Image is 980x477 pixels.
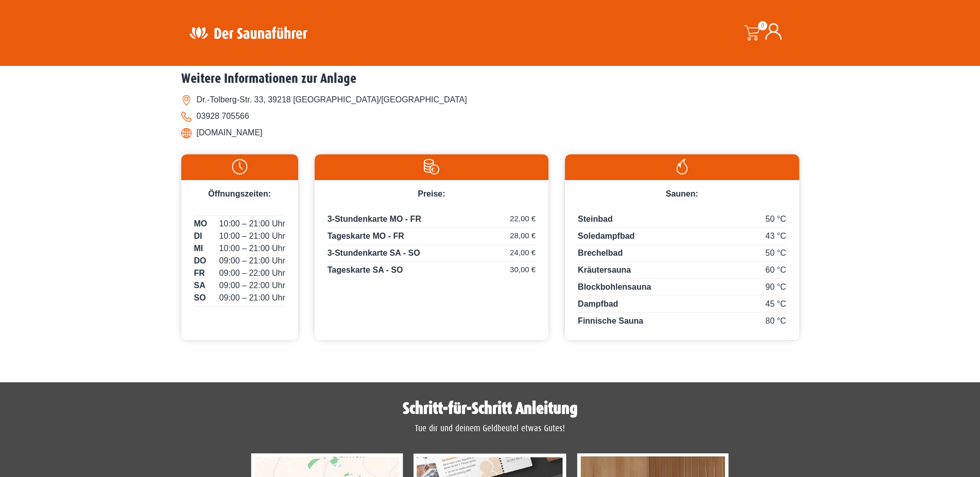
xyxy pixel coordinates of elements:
[194,255,207,267] span: DO
[194,267,205,279] span: FR
[418,189,445,198] span: Preise:
[194,230,202,242] span: DI
[765,213,786,225] span: 50 °C
[765,281,786,293] span: 90 °C
[578,266,631,274] span: Kräutersauna
[186,422,794,435] p: Tue dir und deinem Geldbeutel etwas Gutes!
[765,247,786,259] span: 50 °C
[328,247,536,262] p: 3-Stundenkarte SA - SO
[765,230,786,242] span: 43 °C
[510,247,536,259] span: 24,00 €
[328,213,536,228] p: 3-Stundenkarte MO - FR
[578,282,651,291] span: Blockbohlensauna
[765,264,786,276] span: 60 °C
[578,249,623,257] span: Brechelbad
[578,316,643,325] span: Finnische Sauna
[219,292,285,304] span: 09:00 – 21:00 Uhr
[219,279,285,292] span: 09:00 – 22:00 Uhr
[186,159,293,174] img: Uhr-weiss.svg
[758,21,767,30] span: 0
[219,218,285,230] span: 10:00 – 21:00 Uhr
[219,242,285,255] span: 10:00 – 21:00 Uhr
[320,159,543,174] img: Preise-weiss.svg
[765,298,786,310] span: 45 °C
[194,218,208,230] span: MO
[666,189,698,198] span: Saunen:
[219,255,285,267] span: 09:00 – 21:00 Uhr
[181,71,799,87] h2: Weitere Informationen zur Anlage
[328,230,536,245] p: Tageskarte MO - FR
[219,267,285,279] span: 09:00 – 22:00 Uhr
[328,264,536,276] p: Tageskarte SA - SO
[181,125,799,141] li: [DOMAIN_NAME]
[208,189,271,198] span: Öffnungszeiten:
[510,230,536,242] span: 28,00 €
[578,232,634,240] span: Soledampfbad
[194,242,203,255] span: MI
[181,108,799,125] li: 03928 705566
[181,92,799,108] li: Dr.-Tolberg-Str. 33, 39218 [GEOGRAPHIC_DATA]/[GEOGRAPHIC_DATA]
[510,213,536,225] span: 22,00 €
[570,159,794,174] img: Flamme-weiss.svg
[219,230,285,242] span: 10:00 – 21:00 Uhr
[578,215,613,223] span: Steinbad
[765,315,786,327] span: 80 °C
[186,400,794,417] h1: Schritt-für-Schritt Anleitung
[578,299,618,308] span: Dampfbad
[510,264,536,276] span: 30,00 €
[194,279,205,292] span: SA
[194,292,206,304] span: SO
